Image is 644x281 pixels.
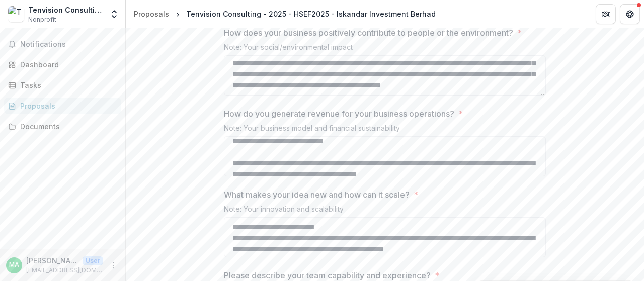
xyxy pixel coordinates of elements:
nav: breadcrumb [130,7,440,21]
div: Tasks [20,80,113,90]
div: Proposals [134,9,169,19]
div: Tenvision Consulting - 2025 - HSEF2025 - Iskandar Investment Berhad [186,9,436,19]
button: Open entity switcher [107,4,121,24]
span: Nonprofit [28,15,56,24]
button: More [107,259,119,271]
div: Mohd Faizal Bin Ayob [9,262,19,268]
img: Tenvision Consulting [8,6,24,22]
div: Note: Your social/environmental impact [224,43,546,55]
a: Proposals [130,7,173,21]
p: [EMAIL_ADDRESS][DOMAIN_NAME] [26,266,103,275]
a: Documents [4,118,121,135]
button: Notifications [4,36,121,52]
button: Get Help [620,4,640,24]
div: Documents [20,121,113,132]
div: Note: Your business model and financial sustainability [224,124,546,136]
div: Note: Your innovation and scalability [224,205,546,217]
a: Dashboard [4,56,121,73]
p: User [83,256,103,265]
div: Proposals [20,101,113,111]
p: How does your business positively contribute to people or the environment? [224,27,513,39]
p: [PERSON_NAME] [26,255,78,266]
button: Partners [596,4,616,24]
span: Notifications [20,40,117,49]
div: Tenvision Consulting [28,5,103,15]
a: Proposals [4,98,121,114]
p: What makes your idea new and how can it scale? [224,189,410,201]
p: How do you generate revenue for your business operations? [224,108,454,120]
a: Tasks [4,77,121,93]
div: Dashboard [20,59,113,70]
